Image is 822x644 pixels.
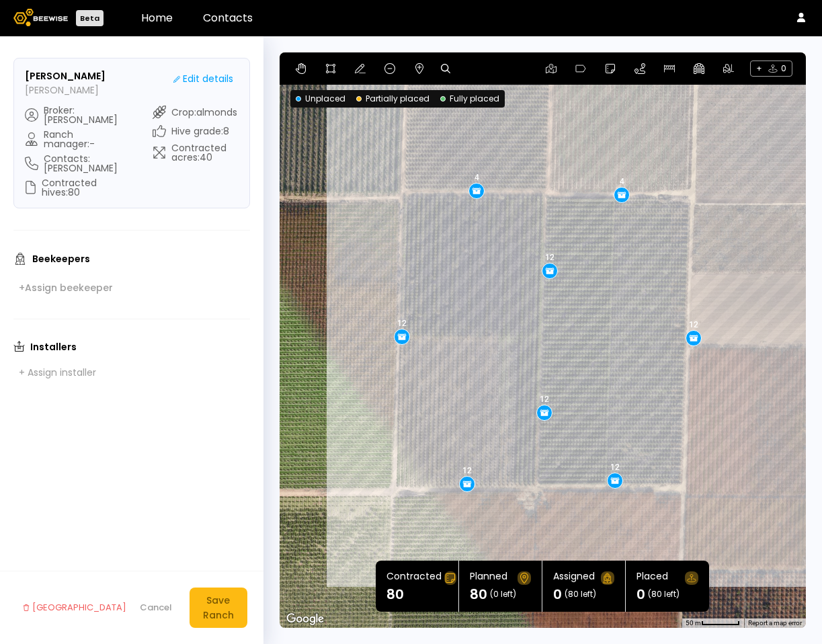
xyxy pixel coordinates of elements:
div: Planned [470,571,507,585]
button: Edit details [168,69,239,89]
div: Unplaced [296,93,345,105]
p: [PERSON_NAME] [25,83,106,97]
div: Broker : [PERSON_NAME] [25,106,126,124]
div: 12 [689,320,698,329]
a: Home [141,10,173,26]
h1: 0 [553,588,562,601]
div: Hive grade : 8 [153,124,238,138]
div: Partially placed [356,93,429,105]
div: Assigned [553,571,595,585]
div: 12 [545,253,554,262]
h3: Beekeepers [32,254,90,264]
span: 50 m [686,619,701,627]
button: +Assign beekeeper [13,278,118,297]
button: Save Ranch [190,588,247,628]
div: Contracted acres : 40 [153,143,238,162]
a: Contacts [203,10,253,26]
button: + Assign installer [13,363,101,382]
div: Fully placed [440,93,499,105]
div: 12 [462,466,472,475]
img: Google [283,610,327,628]
div: Ranch manager : - [25,130,126,149]
div: 4 [620,177,624,186]
a: Open this area in Google Maps (opens a new window) [283,610,327,628]
div: Contracted [386,571,442,585]
div: + Assign installer [19,366,96,378]
div: 12 [610,462,620,472]
div: Contracted hives : 80 [25,178,126,197]
span: (80 left) [565,590,596,598]
div: + Assign beekeeper [19,282,113,294]
h1: 0 [636,588,645,601]
h1: 80 [470,588,487,601]
img: Beewise logo [13,9,68,26]
div: 12 [540,395,549,404]
span: (80 left) [648,590,680,598]
button: Map Scale: 50 m per 54 pixels [682,618,744,628]
div: Edit details [173,72,233,86]
div: 12 [397,319,407,328]
button: [GEOGRAPHIC_DATA] [16,588,133,628]
div: Beta [76,10,104,26]
div: [GEOGRAPHIC_DATA] [23,601,126,614]
div: Save Ranch [200,593,237,622]
h1: 80 [386,588,404,601]
div: 4 [475,173,479,182]
h3: [PERSON_NAME] [25,69,106,83]
div: Placed [636,571,668,585]
h3: Installers [30,342,77,352]
div: Crop : almonds [153,106,238,119]
span: + 0 [750,61,792,77]
div: Cancel [140,601,172,614]
a: Report a map error [748,619,802,627]
button: Cancel [133,597,179,618]
div: Contacts : [PERSON_NAME] [25,154,126,173]
span: (0 left) [490,590,516,598]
